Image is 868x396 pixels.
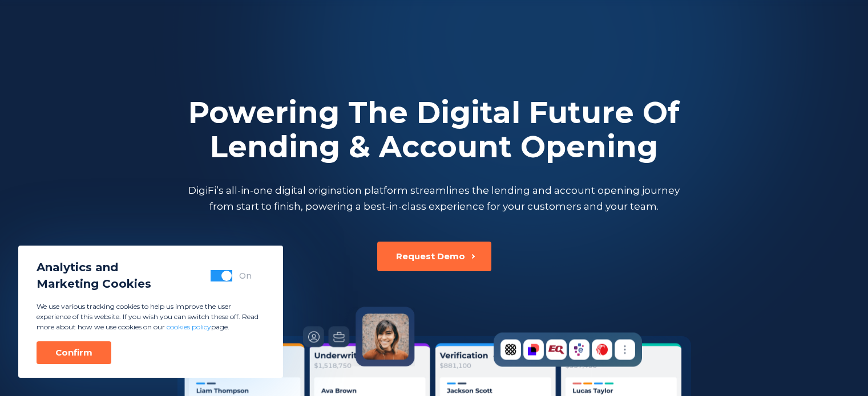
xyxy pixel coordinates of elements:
button: Request Demo [377,242,491,271]
p: We use various tracking cookies to help us improve the user experience of this website. If you wi... [37,301,265,332]
p: DigiFi’s all-in-one digital origination platform streamlines the lending and account opening jour... [186,182,683,214]
button: Confirm [37,341,111,364]
a: cookies policy [167,322,211,331]
div: On [239,270,252,281]
span: Analytics and [37,259,151,276]
div: Request Demo [396,251,465,262]
span: Marketing Cookies [37,276,151,292]
h2: Powering The Digital Future Of Lending & Account Opening [186,96,683,164]
div: Confirm [55,347,92,358]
